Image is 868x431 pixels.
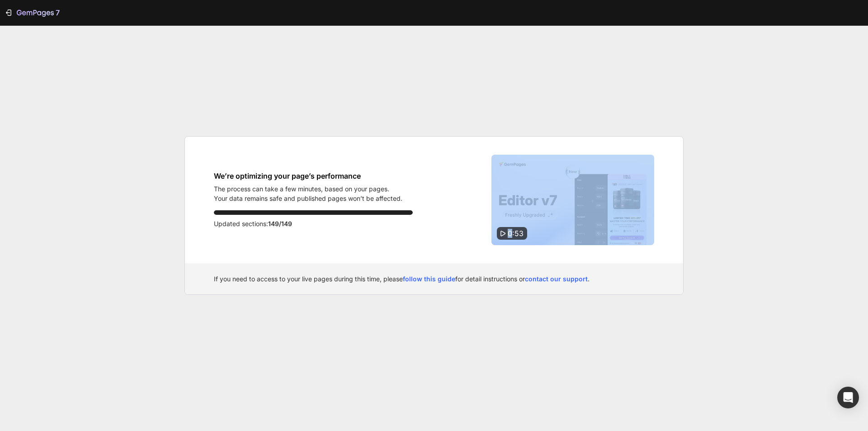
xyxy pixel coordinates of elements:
img: Video thumbnail [491,155,654,245]
div: If you need to access to your live pages during this time, please for detail instructions or . [214,274,654,284]
p: 7 [56,7,60,18]
p: Your data remains safe and published pages won’t be affected. [214,194,402,203]
h1: We’re optimizing your page’s performance [214,171,402,181]
span: 0:53 [508,229,524,238]
p: The process can take a few minutes, based on your pages. [214,184,402,194]
a: follow this guide [403,275,455,283]
p: Updated sections: [214,218,413,229]
div: Open Intercom Messenger [837,387,859,408]
span: 149/149 [268,220,292,227]
a: contact our support [525,275,588,283]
